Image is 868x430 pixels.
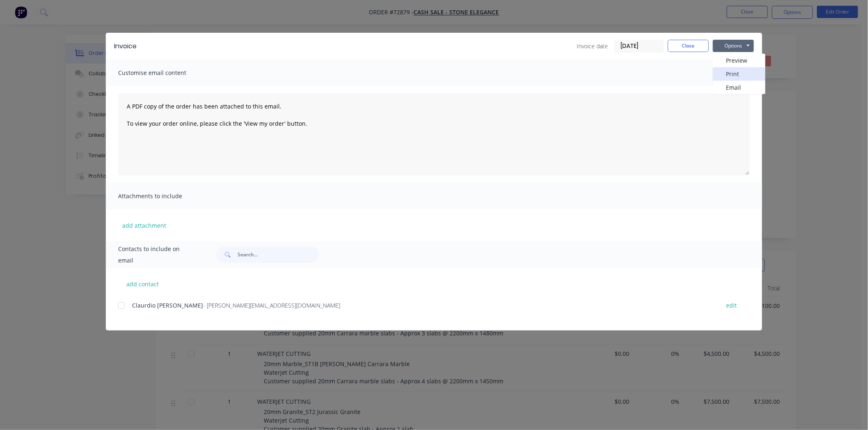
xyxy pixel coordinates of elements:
[118,190,208,202] span: Attachments to include
[132,301,203,309] span: Claurdio [PERSON_NAME]
[713,81,765,94] button: Email
[577,42,608,50] span: Invoice date
[118,93,750,175] textarea: A PDF copy of the order has been attached to this email. To view your order online, please click ...
[118,67,208,79] span: Customise email content
[722,300,742,311] button: edit
[118,243,196,266] span: Contacts to include on email
[713,67,765,81] button: Print
[713,54,765,67] button: Preview
[118,219,170,231] button: add attachment
[238,247,319,263] input: Search...
[114,41,137,51] div: Invoice
[668,40,709,52] button: Close
[118,278,167,290] button: add contact
[713,40,754,52] button: Options
[203,301,340,309] span: - [PERSON_NAME][EMAIL_ADDRESS][DOMAIN_NAME]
